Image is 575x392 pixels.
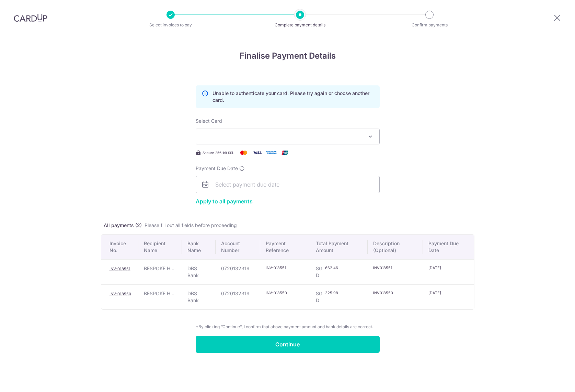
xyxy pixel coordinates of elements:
span: Please fill out all fields before proceeding [145,222,237,228]
img: American Express [264,149,278,157]
p: All payments (2) [101,214,474,229]
span: Secure 256-bit SSL [203,150,234,155]
a: INV-018550 [110,292,131,296]
span: SGD [316,265,324,279]
span: 0720132319 [221,290,250,296]
span: BESPOKE H... [144,290,174,296]
input: Payment reference [266,265,290,271]
input: Continue [196,336,380,353]
label: Select Card [196,118,222,124]
th: Payment Due Date [423,235,474,259]
img: Mastercard [237,149,251,157]
input: Description [373,290,398,296]
p: Confirm payments [404,22,455,28]
span: SGD [316,290,324,304]
a: Apply to all payments [196,198,253,205]
th: Total Payment Amount [310,235,367,259]
p: Complete payment details [275,22,325,28]
p: Select invoices to pay [145,22,196,28]
span: *By clicking ‘’Continue’’, I confirm that above payment amount and bank details are correct. [196,323,380,330]
span: DBS Bank [187,290,199,303]
img: UnionPay [278,149,292,157]
th: Payment Reference [260,235,311,259]
img: CardUp [14,14,47,22]
a: INV-018551 [110,266,130,271]
input: DD/MM/YYYY [428,290,453,296]
input: Description [373,265,398,271]
p: Unable to authenticate your card. Please try again or choose another card. [212,90,374,104]
th: Invoice No. [101,235,138,259]
span: Payment Due Date [196,165,238,172]
th: Account Number [216,235,260,259]
span: BESPOKE H... [144,265,174,271]
th: Recipient Name [138,235,182,259]
th: Bank Name [182,235,216,259]
span: DBS Bank [187,265,199,278]
span: 0720132319 [221,265,250,271]
th: Description (Optional) [368,235,423,259]
input: DD/MM/YYYY [428,265,453,271]
img: Visa [251,149,264,157]
h4: Finalise Payment Details [101,50,474,62]
input: Select payment due date [196,176,380,193]
input: Payment reference [266,290,290,296]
